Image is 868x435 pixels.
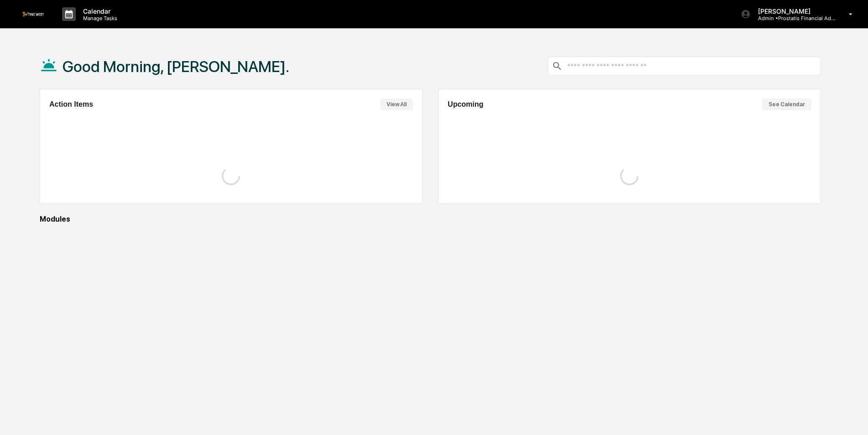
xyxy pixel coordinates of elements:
[76,15,122,21] p: Manage Tasks
[448,100,483,109] h2: Upcoming
[751,7,836,15] p: [PERSON_NAME]
[751,15,836,21] p: Admin • Prostatis Financial Advisors
[22,12,44,16] img: logo
[762,98,811,110] button: See Calendar
[40,215,821,223] div: Modules
[49,100,93,109] h2: Action Items
[380,98,413,110] button: View All
[63,57,289,76] h1: Good Morning, [PERSON_NAME].
[76,7,122,15] p: Calendar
